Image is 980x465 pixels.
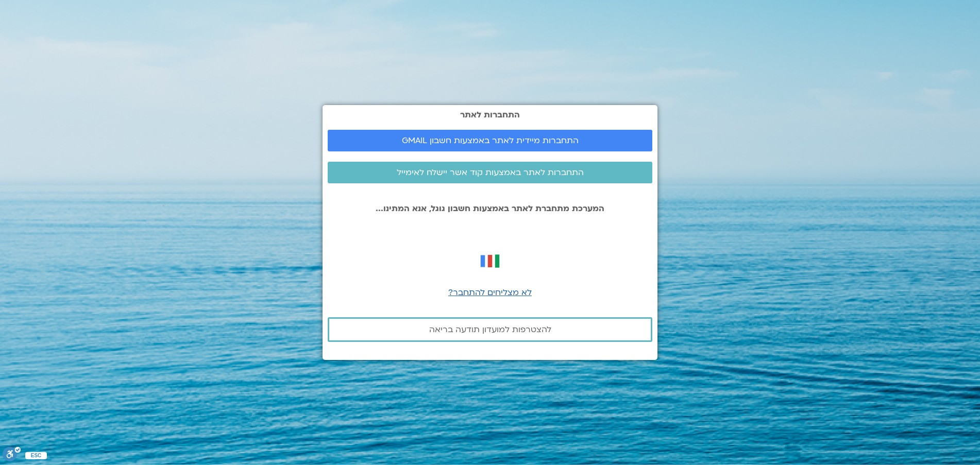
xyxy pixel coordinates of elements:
[397,168,584,177] span: התחברות לאתר באמצעות קוד אשר יישלח לאימייל
[328,162,652,183] a: התחברות לאתר באמצעות קוד אשר יישלח לאימייל
[328,317,652,342] a: להצטרפות למועדון תודעה בריאה
[328,110,652,119] h2: התחברות לאתר
[429,325,551,334] span: להצטרפות למועדון תודעה בריאה
[328,130,652,151] a: התחברות מיידית לאתר באמצעות חשבון GMAIL
[328,204,652,213] p: המערכת מתחברת לאתר באמצעות חשבון גוגל, אנא המתינו...
[448,287,532,298] a: לא מצליחים להתחבר?
[402,136,579,145] span: התחברות מיידית לאתר באמצעות חשבון GMAIL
